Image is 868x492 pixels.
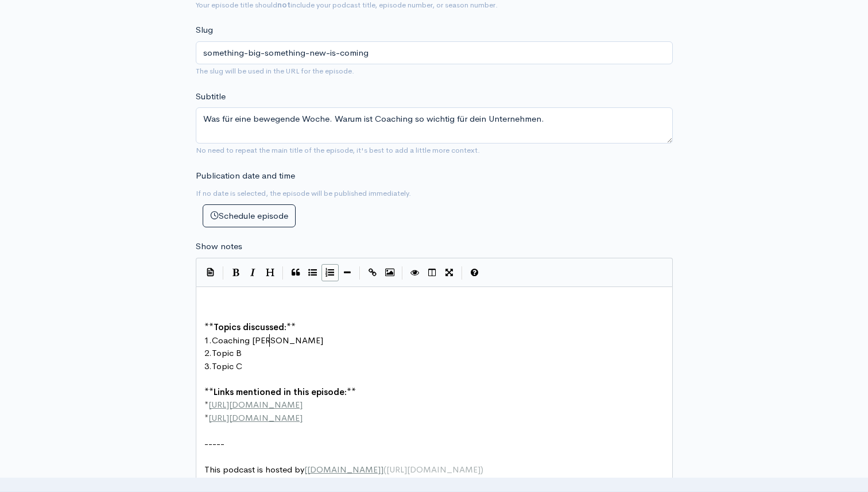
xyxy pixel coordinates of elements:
[287,264,304,281] button: Quote
[480,464,483,475] span: )
[208,412,303,423] span: [URL][DOMAIN_NAME]
[282,266,284,280] i: |
[212,347,242,358] span: Topic B
[204,464,483,475] span: This podcast is hosted by
[307,464,381,475] span: [DOMAIN_NAME]
[212,335,323,346] span: Coaching [PERSON_NAME]
[402,266,403,280] i: |
[386,464,480,475] span: [URL][DOMAIN_NAME]
[204,335,212,346] span: 1.
[202,264,219,281] button: Insert Show Notes Template
[204,347,212,358] span: 2.
[424,264,441,281] button: Toggle Side by Side
[462,266,463,280] i: |
[212,361,242,371] span: Topic C
[196,90,226,103] label: Subtitle
[204,361,212,371] span: 3.
[196,240,242,253] label: Show notes
[245,264,262,281] button: Italic
[196,145,480,155] small: No need to repeat the main title of the episode, it's best to add a little more context.
[359,266,361,280] i: |
[381,464,383,475] span: ]
[466,264,483,281] button: Markdown Guide
[196,24,213,37] label: Slug
[196,188,411,198] small: If no date is selected, the episode will be published immediately.
[203,204,296,228] button: Schedule episode
[227,264,245,281] button: Bold
[321,264,339,281] button: Numbered List
[196,169,295,183] label: Publication date and time
[304,464,307,475] span: [
[196,41,673,65] input: title-of-episode
[364,264,381,281] button: Create Link
[262,264,279,281] button: Heading
[383,464,386,475] span: (
[339,264,356,281] button: Insert Horizontal Line
[214,386,347,397] span: Links mentioned in this episode:
[214,321,286,332] span: Topics discussed:
[441,264,458,281] button: Toggle Fullscreen
[204,438,224,449] span: -----
[304,264,321,281] button: Generic List
[406,264,424,281] button: Toggle Preview
[196,66,354,76] small: The slug will be used in the URL for the episode.
[381,264,398,281] button: Insert Image
[208,399,303,410] span: [URL][DOMAIN_NAME]
[223,266,224,280] i: |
